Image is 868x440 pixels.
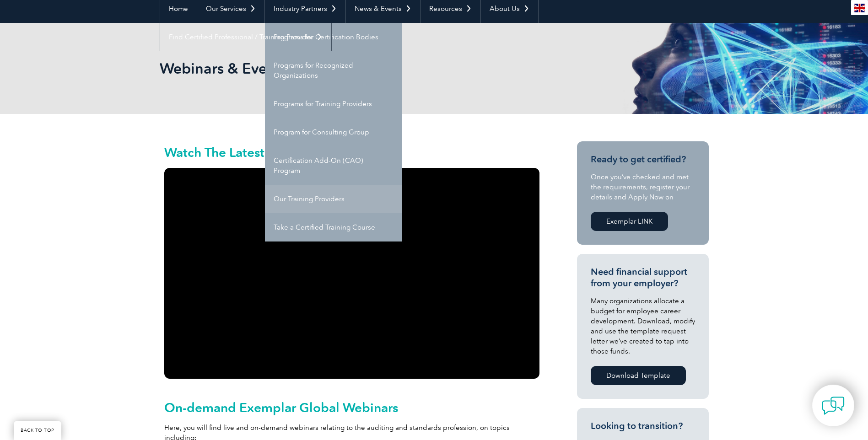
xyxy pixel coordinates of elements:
img: contact-chat.png [822,394,845,417]
h2: Watch The Latest Webinar [164,146,539,159]
a: Our Training Providers [265,185,402,213]
a: Download Template [591,366,686,385]
iframe: Level Up Your Food Safety Career: Your Path to Becoming a Certified SQF Practitioner [164,168,539,379]
a: Programs for Recognized Organizations [265,51,402,90]
h3: Looking to transition? [591,420,695,432]
p: Once you’ve checked and met the requirements, register your details and Apply Now on [591,172,695,202]
p: Many organizations allocate a budget for employee career development. Download, modify and use th... [591,296,695,356]
h3: Need financial support from your employer? [591,266,695,289]
a: Exemplar LINK [591,212,668,231]
a: Program for Consulting Group [265,118,402,146]
a: Take a Certified Training Course [265,213,402,241]
h2: On-demand Exemplar Global Webinars [164,400,539,415]
a: BACK TO TOP [14,421,61,440]
a: Find Certified Professional / Training Provider [160,23,331,51]
a: Certification Add-On (CAO) Program [265,146,402,185]
a: Programs for Training Providers [265,90,402,118]
h1: Webinars & Events [160,59,511,77]
a: Programs for Certification Bodies [265,23,402,51]
img: en [854,4,865,12]
h3: Ready to get certified? [591,154,695,165]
